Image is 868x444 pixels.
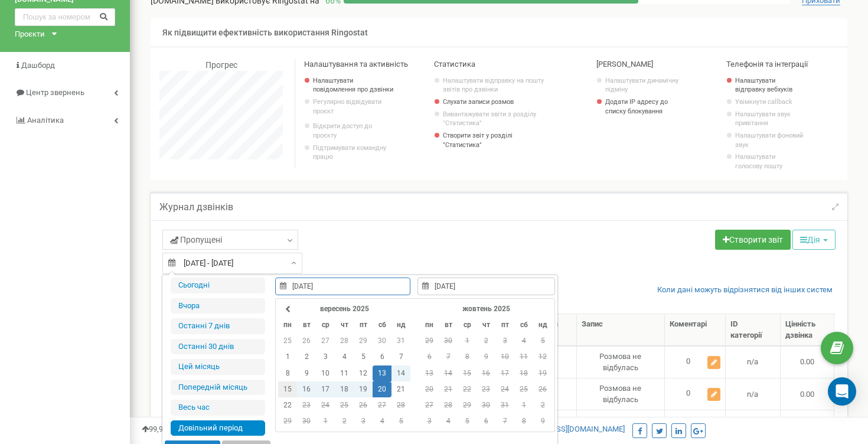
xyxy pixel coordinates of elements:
td: 2 [335,413,354,429]
td: 25 [335,397,354,413]
td: 1 [278,349,297,365]
a: Налаштувати фоновий звук [735,131,804,149]
a: Налаштувати відправку на пошту звітів про дзвінки [443,76,548,94]
div: Проєкти [15,29,45,40]
th: чт [477,317,495,333]
td: 17 [495,365,514,381]
td: 8 [278,365,297,381]
td: 29 [458,397,477,413]
td: 7 [495,413,514,429]
th: сб [514,317,533,333]
span: Прогрес [205,60,237,70]
li: Останні 7 днів [171,318,265,334]
div: Open Intercom Messenger [828,377,856,406]
a: [EMAIL_ADDRESS][DOMAIN_NAME] [492,425,625,433]
td: 30 [439,333,458,349]
td: 30 [297,413,316,429]
td: 23 [477,381,495,397]
td: 3 [420,413,439,429]
span: Налаштування та активність [304,60,408,68]
td: 15 [278,381,297,397]
th: жовтень 2025 [439,301,533,317]
h5: Журнал дзвінків [159,202,233,213]
td: 27 [373,397,391,413]
td: 25 [278,333,297,349]
td: 19 [533,365,552,381]
th: пн [420,317,439,333]
td: 8 [514,413,533,429]
th: ID категорії [726,314,781,346]
td: 31 [495,397,514,413]
td: 16 [477,365,495,381]
td: 14 [439,365,458,381]
td: 9 [533,413,552,429]
td: 3 [316,349,335,365]
a: Пропущені [162,230,298,250]
td: n/a [726,346,781,378]
td: 12 [533,349,552,365]
li: Довільний період [171,420,265,436]
th: ср [316,317,335,333]
th: Запис [577,314,665,346]
td: 25 [514,381,533,397]
td: 20 [373,381,391,397]
th: нд [533,317,552,333]
td: 2 [297,349,316,365]
td: 7 [391,349,410,365]
td: 14 [391,365,410,381]
td: 11 [514,349,533,365]
td: 13 [373,365,391,381]
li: Вчора [171,298,265,314]
span: Статистика [434,60,475,68]
td: Розмова не вiдбулась [577,378,665,410]
td: n/a [726,378,781,410]
a: Відкрити доступ до проєкту [313,122,396,140]
td: 10 [316,365,335,381]
td: Розмова не вiдбулась [577,410,665,442]
span: Телефонія та інтеграції [726,60,808,68]
td: Розмова не вiдбулась [577,346,665,378]
td: 8 [458,349,477,365]
td: 29 [354,333,373,349]
td: 15 [458,365,477,381]
td: 9 [297,365,316,381]
p: Регулярно відвідувати проєкт [313,97,396,116]
td: 0.00 [781,378,834,410]
td: 17 [316,381,335,397]
td: 26 [533,381,552,397]
th: вересень 2025 [297,301,391,317]
a: Налаштувати відправку вебхуків [735,76,804,94]
span: 99,989% [142,425,177,433]
td: 5 [354,349,373,365]
td: 29 [420,333,439,349]
td: 28 [391,397,410,413]
td: n/a [726,410,781,442]
span: Як підвищити ефективність використання Ringostat [162,28,368,37]
td: 13 [420,365,439,381]
td: 5 [533,333,552,349]
th: пт [495,317,514,333]
td: 4 [439,413,458,429]
li: Попередній місяць [171,380,265,396]
td: 10 [495,349,514,365]
td: 0 [665,410,726,442]
td: 0 [665,378,726,410]
span: [PERSON_NAME] [596,60,653,68]
td: 30 [477,397,495,413]
a: Налаштувати голосову пошту [735,152,804,171]
a: Додати IP адресу до списку блокування [605,97,688,116]
td: 24 [495,381,514,397]
td: 1 [514,397,533,413]
th: ср [458,317,477,333]
td: 1 [458,333,477,349]
td: 0.00 [781,346,834,378]
td: 7 [439,349,458,365]
td: 12 [354,365,373,381]
td: 27 [420,397,439,413]
li: Сьогодні [171,277,265,293]
td: 31 [391,333,410,349]
td: 2 [477,333,495,349]
td: 9 [477,349,495,365]
th: вт [439,317,458,333]
input: Пошук за номером [15,8,115,26]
